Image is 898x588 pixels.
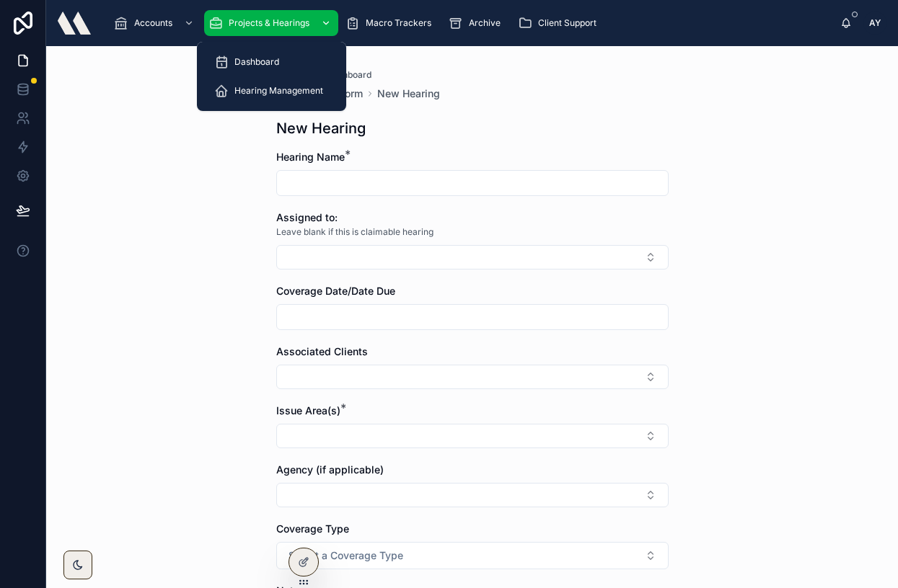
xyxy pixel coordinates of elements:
a: Accounts [110,10,201,36]
button: Select Button [276,483,669,507]
span: Select a Coverage Type [289,548,403,563]
span: Hearing Name [276,151,345,163]
a: New Hearing [377,86,440,101]
span: Coverage Date/Date Due [276,285,395,297]
span: Projects & Hearings [229,17,309,29]
a: Macro Trackers [341,10,441,36]
span: Archive [469,17,501,29]
a: Client Support [514,10,607,36]
span: Associated Clients [276,345,368,357]
button: Select Button [276,245,669,269]
h1: New Hearing [276,118,366,138]
span: AY [869,17,881,29]
span: Agency (if applicable) [276,463,384,476]
a: Hearing Management [206,78,338,104]
span: Accounts [134,17,172,29]
button: Select Button [276,424,669,448]
img: App logo [58,12,91,35]
a: Archive [444,10,511,36]
a: Dashboard [206,49,338,75]
span: Hearing Management [234,85,323,97]
div: scrollable content [102,7,840,39]
span: Macro Trackers [366,17,431,29]
span: Dashboard [234,56,279,68]
span: Coverage Type [276,522,349,535]
span: Assigned to: [276,211,338,223]
a: Projects & Hearings [204,10,338,36]
button: Select Button [276,365,669,389]
button: Select Button [276,542,669,569]
span: Leave blank if this is claimable hearing [276,226,433,238]
span: Issue Area(s) [276,404,340,416]
span: Client Support [538,17,597,29]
